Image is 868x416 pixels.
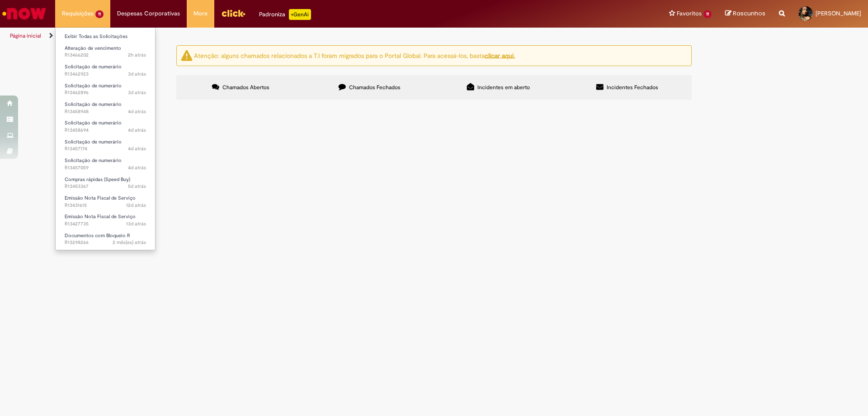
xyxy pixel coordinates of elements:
[1,5,47,23] img: ServiceNow
[222,84,269,91] span: Chamados Abertos
[128,52,146,58] span: 2h atrás
[607,84,658,91] span: Incidentes Fechados
[117,9,180,18] span: Despesas Corporativas
[56,231,155,248] a: Aberto R13298266 : Documentos com Bloqueio R
[65,139,122,145] span: Solicitação de numerário
[65,120,122,126] span: Solicitação de numerário
[128,164,146,171] time: 28/08/2025 11:16:22
[65,127,146,134] span: R13458694
[65,232,130,239] span: Documentos com Bloqueio R
[128,89,146,96] time: 29/08/2025 15:07:12
[95,10,104,18] span: 11
[65,213,136,220] span: Emissão Nota Fiscal de Serviço
[128,71,146,77] span: 3d atrás
[65,82,122,89] span: Solicitação de numerário
[56,118,155,135] a: Aberto R13458694 : Solicitação de numerário
[65,157,122,164] span: Solicitação de numerário
[65,176,130,183] span: Compras rápidas (Speed Buy)
[65,45,121,52] span: Alteração de vencimento
[677,9,702,18] span: Favoritos
[221,6,245,20] img: click_logo_yellow_360x200.png
[194,51,515,59] ng-bind-html: Atenção: alguns chamados relacionados a T.I foram migrados para o Portal Global. Para acessá-los,...
[703,10,712,18] span: 11
[65,220,146,228] span: R13427735
[128,108,146,115] time: 28/08/2025 16:02:52
[193,9,208,18] span: More
[733,9,765,18] span: Rascunhos
[128,145,146,152] span: 4d atrás
[65,145,146,153] span: R13457174
[128,108,146,115] span: 4d atrás
[128,127,146,134] span: 4d atrás
[56,81,155,98] a: Aberto R13462896 : Solicitação de numerário
[126,220,146,227] span: 13d atrás
[65,108,146,115] span: R13458948
[477,84,530,91] span: Incidentes em aberto
[725,10,765,18] a: Rascunhos
[128,71,146,77] time: 29/08/2025 15:12:27
[128,183,146,190] span: 5d atrás
[65,183,146,190] span: R13453367
[56,137,155,154] a: Aberto R13457174 : Solicitação de numerário
[128,127,146,134] time: 28/08/2025 15:29:08
[56,100,155,116] a: Aberto R13458948 : Solicitação de numerário
[65,164,146,172] span: R13457059
[485,51,515,59] a: clicar aqui.
[56,212,155,229] a: Aberto R13427735 : Emissão Nota Fiscal de Serviço
[126,220,146,227] time: 19/08/2025 10:43:39
[128,164,146,171] span: 4d atrás
[65,101,122,108] span: Solicitação de numerário
[56,62,155,79] a: Aberto R13462923 : Solicitação de numerário
[128,89,146,96] span: 3d atrás
[56,175,155,191] a: Aberto R13453367 : Compras rápidas (Speed Buy)
[289,9,311,20] p: +GenAi
[65,52,146,59] span: R13466202
[113,239,146,246] time: 16/07/2025 11:09:28
[128,52,146,58] time: 01/09/2025 08:12:49
[65,195,136,201] span: Emissão Nota Fiscal de Serviço
[259,9,311,20] div: Padroniza
[128,183,146,190] time: 27/08/2025 15:57:30
[65,71,146,78] span: R13462923
[65,89,146,96] span: R13462896
[65,202,146,209] span: R13431615
[56,156,155,172] a: Aberto R13457059 : Solicitação de numerário
[62,9,94,18] span: Requisições
[126,202,146,209] span: 12d atrás
[56,193,155,210] a: Aberto R13431615 : Emissão Nota Fiscal de Serviço
[113,239,146,246] span: 2 mês(es) atrás
[10,32,41,39] a: Página inicial
[65,63,122,70] span: Solicitação de numerário
[128,145,146,152] time: 28/08/2025 11:27:43
[56,43,155,60] a: Aberto R13466202 : Alteração de vencimento
[349,84,401,91] span: Chamados Fechados
[7,28,572,44] ul: Trilhas de página
[65,239,146,246] span: R13298266
[126,202,146,209] time: 20/08/2025 10:42:04
[816,10,861,17] span: [PERSON_NAME]
[56,32,155,42] a: Exibir Todas as Solicitações
[55,27,156,250] ul: Requisições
